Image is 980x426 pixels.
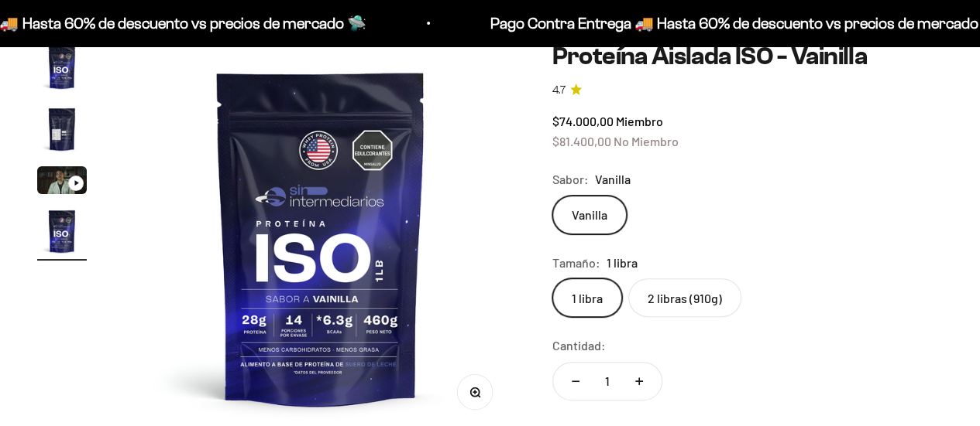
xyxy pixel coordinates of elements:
button: Reducir cantidad [553,363,598,400]
button: Ir al artículo 3 [37,166,87,199]
span: No Miembro [614,134,679,148]
span: 4.7 [552,82,566,99]
img: Proteína Aislada ISO - Vainilla [37,104,87,154]
button: Ir al artículo 2 [37,104,87,158]
span: 1 libra [607,253,638,273]
img: Proteína Aislada ISO - Vainilla [37,206,87,256]
a: 4.74.7 de 5.0 estrellas [552,82,943,99]
span: $81.400,00 [552,134,611,148]
button: Ir al artículo 1 [37,43,87,97]
span: Miembro [616,114,663,128]
h1: Proteína Aislada ISO - Vainilla [552,43,943,70]
span: Vanilla [595,169,631,189]
label: Cantidad: [552,336,606,356]
legend: Sabor: [552,169,589,189]
span: $74.000,00 [552,114,614,128]
button: Aumentar cantidad [617,363,662,400]
img: Proteína Aislada ISO - Vainilla [37,43,87,92]
button: Ir al artículo 4 [37,206,87,261]
legend: Tamaño: [552,253,600,273]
